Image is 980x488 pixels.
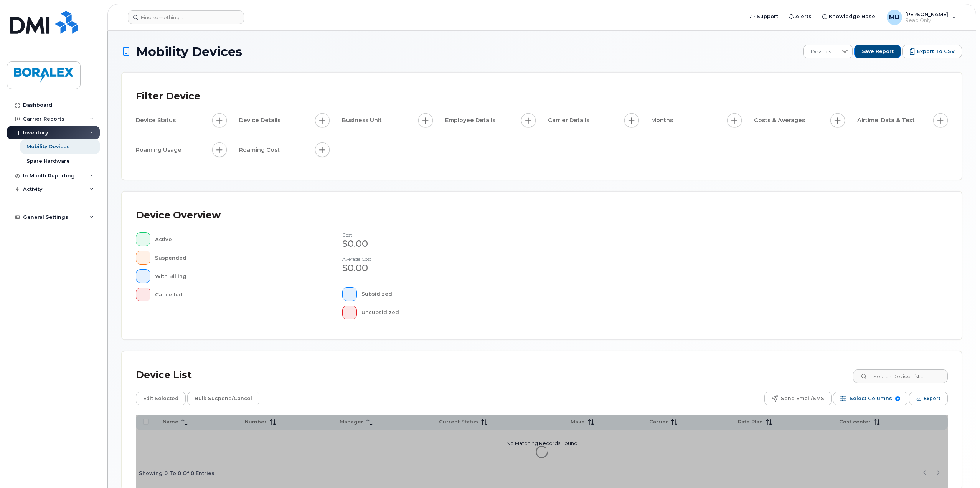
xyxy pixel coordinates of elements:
button: Bulk Suspend/Cancel [187,392,259,405]
div: Unsubsidized [361,306,524,319]
span: Costs & Averages [754,116,807,124]
span: Employee Details [445,116,498,124]
span: Airtime, Data & Text [857,116,917,124]
span: Months [651,116,675,124]
span: Roaming Usage [136,146,184,154]
div: Device Overview [136,205,221,225]
span: Export to CSV [917,48,955,55]
span: Export [924,393,940,404]
div: Device List [136,365,192,385]
span: Carrier Details [548,116,592,124]
div: Cancelled [155,288,318,301]
span: Send Email/SMS [781,393,824,404]
div: Filter Device [136,86,200,106]
span: Select Columns [850,393,892,404]
h4: Average cost [342,256,523,261]
button: Export [909,392,948,405]
span: Save Report [861,48,894,55]
div: Suspended [155,251,318,265]
span: Device Details [239,116,283,124]
button: Save Report [854,45,901,58]
span: Device Status [136,116,178,124]
span: Bulk Suspend/Cancel [195,393,252,404]
button: Send Email/SMS [764,392,832,405]
span: 9 [895,396,900,401]
input: Search Device List ... [853,369,948,383]
span: Business Unit [342,116,384,124]
button: Select Columns 9 [833,392,907,405]
button: Export to CSV [902,45,962,58]
span: Edit Selected [143,393,178,404]
span: Devices [804,45,838,59]
span: Mobility Devices [136,45,242,58]
h4: cost [342,232,523,237]
span: Roaming Cost [239,146,282,154]
div: Subsidized [361,287,524,301]
div: Active [155,232,318,246]
div: $0.00 [342,261,523,275]
div: $0.00 [342,237,523,250]
button: Edit Selected [136,392,186,405]
div: With Billing [155,269,318,283]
